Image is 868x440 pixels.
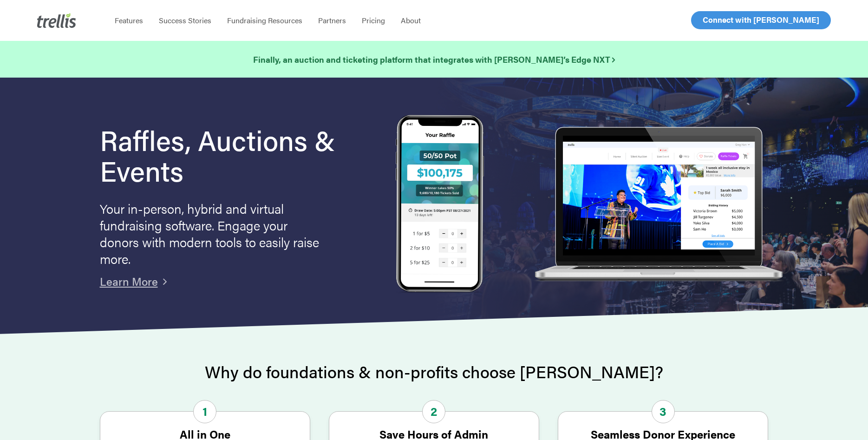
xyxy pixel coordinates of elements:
[115,15,143,26] span: Features
[219,16,310,25] a: Fundraising Resources
[227,15,302,26] span: Fundraising Resources
[107,16,151,25] a: Features
[100,200,323,267] p: Your in-person, hybrid and virtual fundraising software. Engage your donors with modern tools to ...
[422,400,445,423] span: 2
[100,124,361,185] h1: Raffles, Auctions & Events
[652,400,675,423] span: 3
[310,16,354,25] a: Partners
[151,16,219,25] a: Success Stories
[354,16,393,25] a: Pricing
[318,15,346,26] span: Partners
[396,115,484,295] img: Trellis Raffles, Auctions and Event Fundraising
[362,15,385,26] span: Pricing
[529,127,787,282] img: rafflelaptop_mac_optim.png
[253,53,615,65] strong: Finally, an auction and ticketing platform that integrates with [PERSON_NAME]’s Edge NXT
[393,16,429,25] a: About
[100,273,158,289] a: Learn More
[703,14,819,25] span: Connect with [PERSON_NAME]
[37,13,76,28] img: Trellis
[159,15,211,26] span: Success Stories
[253,53,615,66] a: Finally, an auction and ticketing platform that integrates with [PERSON_NAME]’s Edge NXT
[100,362,769,381] h2: Why do foundations & non-profits choose [PERSON_NAME]?
[401,15,421,26] span: About
[193,400,216,423] span: 1
[691,11,831,29] a: Connect with [PERSON_NAME]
